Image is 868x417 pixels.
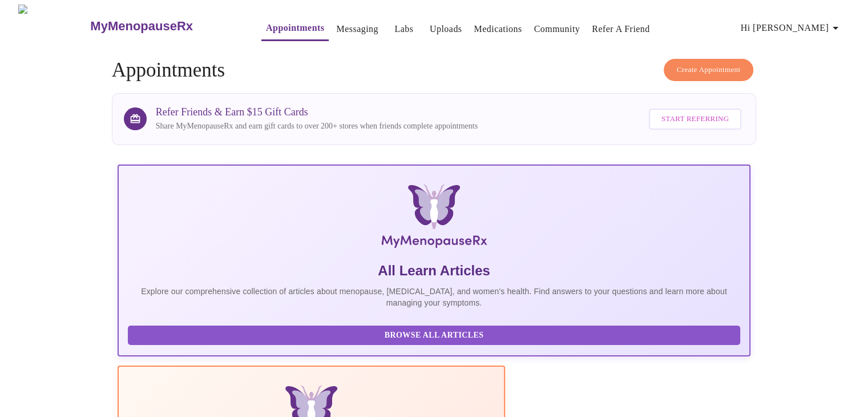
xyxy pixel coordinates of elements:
[139,328,729,343] span: Browse All Articles
[534,21,580,37] a: Community
[430,21,462,37] a: Uploads
[677,63,741,77] span: Create Appointment
[261,17,329,41] button: Appointments
[112,59,757,82] h4: Appointments
[661,113,729,126] span: Start Referring
[128,262,741,280] h5: All Learn Articles
[156,121,478,132] p: Share MyMenopauseRx and earn gift cards to over 200+ stores when friends complete appointments
[664,59,754,81] button: Create Appointment
[156,106,478,118] h3: Refer Friends & Earn $15 Gift Cards
[394,21,413,37] a: Labs
[336,21,378,37] a: Messaging
[736,17,847,39] button: Hi [PERSON_NAME]
[425,18,467,41] button: Uploads
[128,286,741,308] p: Explore our comprehensive collection of articles about menopause, [MEDICAL_DATA], and women's hea...
[266,20,324,36] a: Appointments
[646,103,744,135] a: Start Referring
[128,330,744,339] a: Browse All Articles
[587,18,655,41] button: Refer a Friend
[128,326,741,346] button: Browse All Articles
[649,109,741,130] button: Start Referring
[332,18,382,41] button: Messaging
[90,19,193,34] h3: MyMenopauseRx
[592,21,650,37] a: Refer a Friend
[469,18,526,41] button: Medications
[386,18,422,41] button: Labs
[223,184,645,252] img: MyMenopauseRx Logo
[18,5,89,47] img: MyMenopauseRx Logo
[741,20,842,36] span: Hi [PERSON_NAME]
[530,18,585,41] button: Community
[89,6,239,46] a: MyMenopauseRx
[474,21,522,37] a: Medications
